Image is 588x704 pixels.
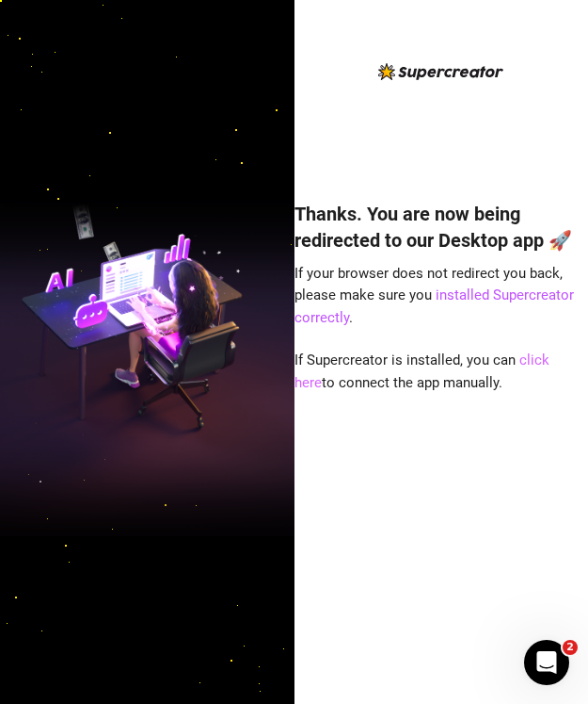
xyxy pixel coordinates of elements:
[563,640,578,655] span: 2
[294,265,574,326] span: If your browser does not redirect you back, please make sure you .
[294,287,574,326] a: installed Supercreator correctly
[294,352,549,391] span: If Supercreator is installed, you can to connect the app manually.
[378,63,503,80] img: logo-BBDzfeDw.svg
[294,352,549,391] a: click here
[524,640,569,685] iframe: Intercom live chat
